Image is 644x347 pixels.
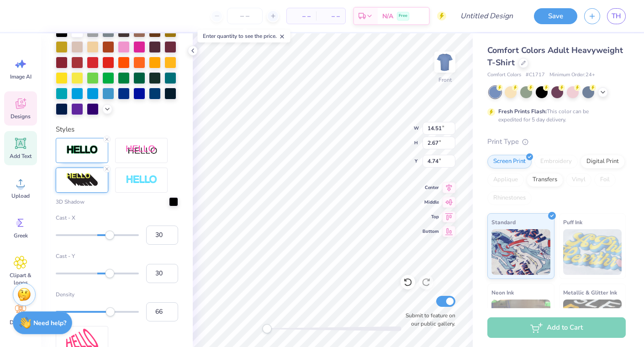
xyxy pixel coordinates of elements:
img: Negative Space [126,175,158,185]
input: Untitled Design [453,7,520,25]
label: Density [56,290,178,299]
img: 3D Illusion [66,173,98,187]
span: Upload [11,192,30,200]
span: Top [422,213,439,221]
span: Minimum Order: 24 + [549,71,595,79]
label: 3D Shadow [56,198,84,206]
span: Center [422,184,439,191]
img: Puff Ink [563,229,622,275]
div: Accessibility label [105,231,114,240]
div: Foil [594,173,616,187]
strong: Fresh Prints Flash: [498,108,547,115]
div: Digital Print [581,155,625,168]
strong: Need help? [33,319,66,327]
span: Greek [14,232,28,239]
img: Neon Ink [491,300,550,345]
span: Neon Ink [491,288,514,297]
span: TH [612,11,621,21]
span: Free [399,13,407,19]
span: Clipart & logos [5,272,36,286]
span: Image AI [10,73,32,80]
div: This color can be expedited for 5 day delivery. [498,107,611,124]
label: Styles [56,124,74,135]
img: Metallic & Glitter Ink [563,300,622,345]
span: Bottom [422,228,439,235]
img: Shadow [126,145,158,156]
span: Puff Ink [563,217,582,227]
span: Comfort Colors Adult Heavyweight T-Shirt [487,45,623,68]
div: Front [438,76,452,84]
span: Comfort Colors [487,71,521,79]
img: Front [436,53,454,71]
div: Screen Print [487,155,532,168]
span: Metallic & Glitter Ink [563,288,617,297]
label: Cast - X [56,214,178,222]
div: Accessibility label [262,324,271,333]
img: Standard [491,229,550,275]
span: Middle [422,199,439,206]
div: Accessibility label [106,307,115,316]
button: Save [534,8,577,24]
div: Applique [487,173,524,187]
div: Embroidery [534,155,578,168]
a: TH [607,8,626,24]
div: Vinyl [566,173,591,187]
span: # C1717 [526,71,545,79]
div: Accessibility label [105,269,114,278]
div: Rhinestones [487,191,532,205]
label: Submit to feature on our public gallery. [401,311,455,328]
img: Stroke [66,145,98,155]
div: Print Type [487,137,626,147]
span: – – [322,11,340,21]
label: Cast - Y [56,252,178,260]
div: Enter quantity to see the price. [198,30,290,42]
span: Designs [11,113,31,120]
span: N/A [382,11,393,21]
span: Add Text [10,152,32,160]
span: Decorate [10,319,32,326]
span: Standard [491,217,516,227]
span: – – [292,11,311,21]
div: Transfers [527,173,563,187]
input: – – [227,8,263,24]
